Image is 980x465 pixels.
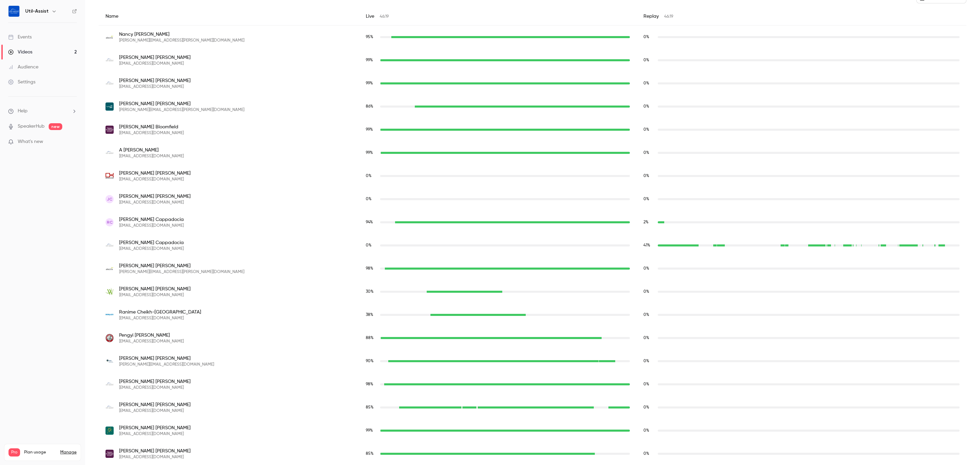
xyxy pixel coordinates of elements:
[119,54,191,61] span: [PERSON_NAME] [PERSON_NAME]
[366,127,377,133] span: Live watch time
[119,61,191,66] span: [EMAIL_ADDRESS][DOMAIN_NAME]
[643,289,654,295] span: Replay watch time
[119,408,191,414] span: [EMAIL_ADDRESS][DOMAIN_NAME]
[643,381,654,387] span: Replay watch time
[366,266,377,272] span: Live watch time
[119,154,184,159] span: [EMAIL_ADDRESS][DOMAIN_NAME]
[105,56,114,64] img: util-assist.com
[637,7,966,26] div: Replay
[18,123,45,130] a: SpeakerHub
[119,130,184,136] span: [EMAIL_ADDRESS][DOMAIN_NAME]
[643,312,654,318] span: Replay watch time
[119,385,191,390] span: [EMAIL_ADDRESS][DOMAIN_NAME]
[366,336,374,340] span: 88 %
[366,81,373,85] span: 99 %
[366,428,377,434] span: Live watch time
[107,196,112,202] span: JC
[664,15,673,19] span: 46:19
[643,219,654,225] span: Replay watch time
[366,359,374,363] span: 90 %
[366,312,377,318] span: Live watch time
[105,79,114,87] img: util-assist.com
[366,150,377,156] span: Live watch time
[99,350,966,373] div: david.chongtai@ieso.ca
[643,404,654,411] span: Replay watch time
[99,72,966,95] div: abentz@util-assist.com
[643,220,649,224] span: 2 %
[25,8,49,15] h6: Util-Assist
[119,355,214,362] span: [PERSON_NAME] [PERSON_NAME]
[359,7,637,26] div: Live
[366,313,373,317] span: 38 %
[643,267,649,271] span: 0 %
[366,35,373,39] span: 95 %
[366,452,374,456] span: 85 %
[119,100,244,107] span: [PERSON_NAME] [PERSON_NAME]
[99,188,966,211] div: joshcallies@gmail.com
[105,264,114,273] img: alectrautilities.com
[643,359,649,363] span: 0 %
[366,58,373,62] span: 99 %
[643,174,649,178] span: 0 %
[119,262,244,269] span: [PERSON_NAME] [PERSON_NAME]
[105,450,114,458] img: notlhydro.com
[643,151,649,155] span: 0 %
[366,128,373,132] span: 99 %
[366,174,372,178] span: 0 %
[366,105,373,109] span: 86 %
[643,242,654,248] span: Replay watch time
[366,242,377,248] span: Live watch time
[105,149,114,157] img: util-assist.com
[105,126,114,134] img: notlhydro.com
[366,197,372,201] span: 0 %
[99,141,966,164] div: abrayton@util-assist.com
[366,57,377,63] span: Live watch time
[366,173,377,179] span: Live watch time
[105,380,114,388] img: util-assist.com
[99,26,966,49] div: nancy.barr@alectrautilities.com
[105,334,114,342] img: cnpower.com
[643,336,649,340] span: 0 %
[119,292,191,298] span: [EMAIL_ADDRESS][DOMAIN_NAME]
[119,454,191,460] span: [EMAIL_ADDRESS][DOMAIN_NAME]
[643,196,654,202] span: Replay watch time
[99,211,966,234] div: cappadociarobert@gmail.com
[119,309,201,316] span: Ranime Cheikh-[GEOGRAPHIC_DATA]
[366,243,372,247] span: 0 %
[366,267,373,271] span: 98 %
[119,269,244,275] span: [PERSON_NAME][EMAIL_ADDRESS][PERSON_NAME][DOMAIN_NAME]
[8,34,32,41] div: Events
[643,382,649,386] span: 0 %
[119,239,184,246] span: [PERSON_NAME] Cappadocia
[119,147,184,154] span: A [PERSON_NAME]
[643,81,649,85] span: 0 %
[119,339,184,344] span: [EMAIL_ADDRESS][DOMAIN_NAME]
[119,84,191,90] span: [EMAIL_ADDRESS][DOMAIN_NAME]
[366,451,377,457] span: Live watch time
[119,316,201,321] span: [EMAIL_ADDRESS][DOMAIN_NAME]
[366,220,373,224] span: 94 %
[119,424,191,431] span: [PERSON_NAME] [PERSON_NAME]
[643,105,649,109] span: 0 %
[366,429,373,433] span: 99 %
[366,196,377,202] span: Live watch time
[99,164,966,188] div: pburgin@oakvillehydro.com
[366,151,373,155] span: 99 %
[643,173,654,179] span: Replay watch time
[105,172,114,180] img: oakvillehydro.com
[119,170,191,177] span: [PERSON_NAME] [PERSON_NAME]
[643,127,654,133] span: Replay watch time
[643,451,654,457] span: Replay watch time
[99,280,966,303] div: kcarver@wellandhydro.com
[643,429,649,433] span: 0 %
[119,38,244,43] span: [PERSON_NAME][EMAIL_ADDRESS][PERSON_NAME][DOMAIN_NAME]
[99,7,359,26] div: Name
[119,378,191,385] span: [PERSON_NAME] [PERSON_NAME]
[119,31,244,38] span: Nancy [PERSON_NAME]
[8,64,38,70] div: Audience
[99,373,966,396] div: jcolaiacovo@util-assist.com
[119,332,184,339] span: Pengyi [PERSON_NAME]
[105,288,114,296] img: wellandhydro.com
[366,34,377,40] span: Live watch time
[643,290,649,294] span: 0 %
